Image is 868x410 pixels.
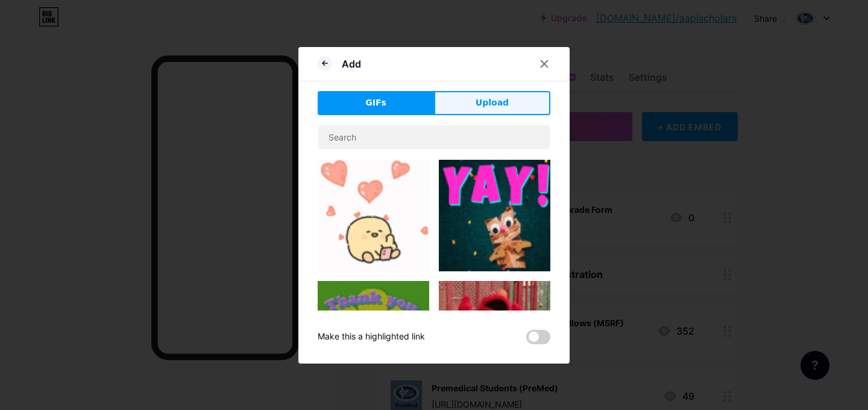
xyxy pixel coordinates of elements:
[318,91,434,115] button: GIFs
[434,91,550,115] button: Upload
[318,125,550,150] input: Search
[318,330,425,344] div: Make this a highlighted link
[365,96,386,109] span: GIFs
[476,96,509,109] span: Upload
[318,281,429,393] img: Gihpy
[439,160,550,271] img: Gihpy
[439,281,550,366] img: Gihpy
[318,160,429,271] img: Gihpy
[342,57,361,71] div: Add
